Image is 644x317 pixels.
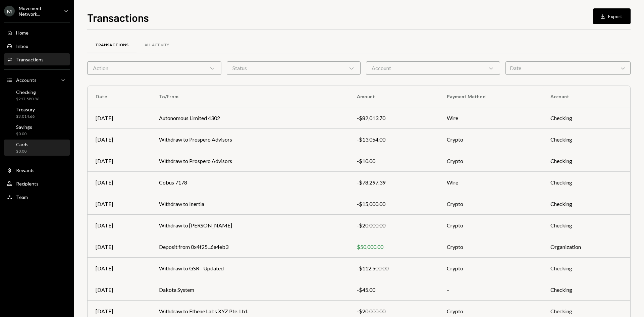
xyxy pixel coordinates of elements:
[357,264,431,272] div: -$112,500.00
[151,86,349,107] th: To/From
[227,61,361,75] div: Status
[151,236,349,258] td: Deposit from 0x4f25...6a4eb3
[96,136,143,144] div: [DATE]
[16,149,29,154] div: $0.00
[439,172,542,193] td: Wire
[4,191,70,203] a: Team
[16,43,28,49] div: Inbox
[96,221,143,229] div: [DATE]
[151,279,349,301] td: Dakota System
[542,107,630,129] td: Checking
[96,286,143,294] div: [DATE]
[151,258,349,279] td: Withdraw to GSR - Updated
[87,37,137,54] a: Transactions
[16,89,39,95] div: Checking
[4,40,70,52] a: Inbox
[4,74,70,86] a: Accounts
[16,107,35,112] div: Treasury
[4,122,70,138] a: Savings$0.00
[439,86,542,107] th: Payment Method
[357,114,431,122] div: -$82,013.70
[357,243,431,251] div: $50,000.00
[88,86,151,107] th: Date
[542,236,630,258] td: Organization
[542,193,630,215] td: Checking
[4,87,70,103] a: Checking$217,580.86
[137,37,177,54] a: All Activity
[96,114,143,122] div: [DATE]
[357,286,431,294] div: -$45.00
[151,193,349,215] td: Withdraw to Inertia
[357,157,431,165] div: -$10.00
[96,157,143,165] div: [DATE]
[4,6,15,16] div: M
[87,61,221,75] div: Action
[4,27,70,39] a: Home
[151,129,349,150] td: Withdraw to Prospero Advisors
[151,107,349,129] td: Autonomous Limited 4302
[16,194,28,200] div: Team
[96,243,143,251] div: [DATE]
[16,181,39,187] div: Recipients
[96,200,143,208] div: [DATE]
[439,279,542,301] td: –
[4,177,70,190] a: Recipients
[439,107,542,129] td: Wire
[357,307,431,315] div: -$20,000.00
[19,5,58,17] div: Movement Network...
[16,124,32,130] div: Savings
[593,8,631,24] button: Export
[151,172,349,193] td: Cobus 7178
[16,142,29,147] div: Cards
[439,193,542,215] td: Crypto
[542,279,630,301] td: Checking
[357,136,431,144] div: -$13,054.00
[357,200,431,208] div: -$15,000.00
[96,264,143,272] div: [DATE]
[439,258,542,279] td: Crypto
[542,172,630,193] td: Checking
[542,150,630,172] td: Checking
[96,178,143,187] div: [DATE]
[366,61,500,75] div: Account
[16,77,37,83] div: Accounts
[4,140,70,156] a: Cards$0.00
[357,221,431,229] div: -$20,000.00
[96,307,143,315] div: [DATE]
[542,86,630,107] th: Account
[505,61,631,75] div: Date
[439,215,542,236] td: Crypto
[87,11,149,24] h1: Transactions
[542,258,630,279] td: Checking
[349,86,439,107] th: Amount
[439,129,542,150] td: Crypto
[4,164,70,176] a: Rewards
[16,167,35,173] div: Rewards
[439,236,542,258] td: Crypto
[151,215,349,236] td: Withdraw to [PERSON_NAME]
[357,178,431,187] div: -$78,297.39
[16,30,29,36] div: Home
[151,150,349,172] td: Withdraw to Prospero Advisors
[145,42,169,48] div: All Activity
[439,150,542,172] td: Crypto
[542,215,630,236] td: Checking
[4,53,70,65] a: Transactions
[16,57,44,62] div: Transactions
[95,42,128,48] div: Transactions
[542,129,630,150] td: Checking
[16,96,39,102] div: $217,580.86
[16,114,35,119] div: $3,014.66
[16,131,32,137] div: $0.00
[4,105,70,121] a: Treasury$3,014.66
